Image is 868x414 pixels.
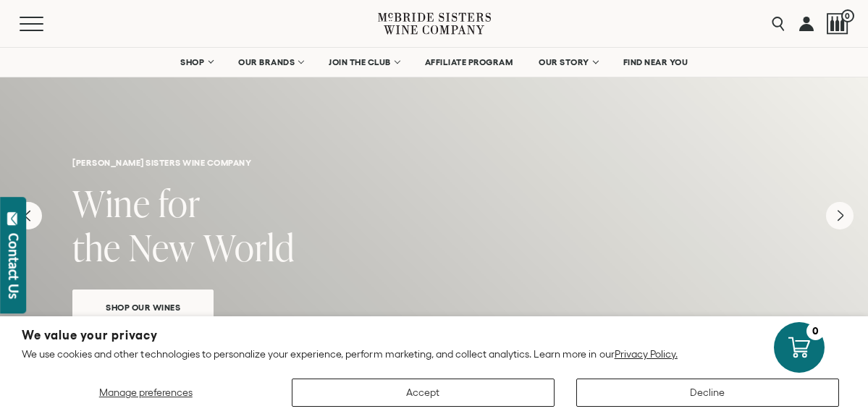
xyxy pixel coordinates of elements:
[7,233,21,299] div: Contact Us
[203,222,295,272] span: World
[22,379,270,407] button: Manage preferences
[576,379,839,407] button: Decline
[614,48,698,77] a: FIND NEAR YOU
[129,222,195,272] span: New
[806,322,825,340] div: 0
[171,48,222,77] a: SHOP
[623,57,688,67] span: FIND NEAR YOU
[80,299,206,316] span: Shop Our Wines
[329,57,391,67] span: JOIN THE CLUB
[529,48,607,77] a: OUR STORY
[72,178,151,228] span: Wine
[229,48,312,77] a: OUR BRANDS
[319,48,408,77] a: JOIN THE CLUB
[180,57,205,67] span: SHOP
[22,329,846,342] h2: We value your privacy
[22,347,846,360] p: We use cookies and other technologies to personalize your experience, perform marketing, and coll...
[99,386,193,398] span: Manage preferences
[72,290,214,324] a: Shop Our Wines
[841,9,854,22] span: 0
[72,222,121,272] span: the
[826,202,854,229] button: Next
[20,17,72,31] button: Mobile Menu Trigger
[14,202,42,229] button: Previous
[416,48,523,77] a: AFFILIATE PROGRAM
[292,379,555,407] button: Accept
[425,57,513,67] span: AFFILIATE PROGRAM
[159,178,201,228] span: for
[615,348,678,360] a: Privacy Policy.
[238,57,295,67] span: OUR BRANDS
[72,158,796,167] h6: [PERSON_NAME] sisters wine company
[539,57,589,67] span: OUR STORY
